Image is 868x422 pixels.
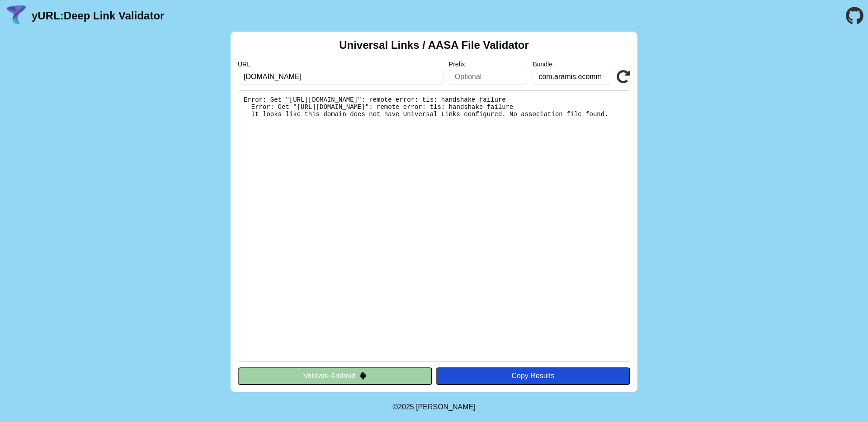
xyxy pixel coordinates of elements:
label: Prefix [449,61,528,68]
input: Required [238,69,443,85]
label: Bundle [533,61,611,68]
button: Validate Android [238,367,432,384]
input: Optional [533,69,611,85]
img: droidIcon.svg [359,372,367,380]
footer: © [392,392,475,422]
span: 2025 [398,403,414,411]
h2: Universal Links / AASA File Validator [339,39,529,52]
div: Copy Results [440,372,626,380]
img: yURL Logo [5,4,28,28]
label: URL [238,61,443,68]
pre: Error: Get "[URL][DOMAIN_NAME]": remote error: tls: handshake failure Error: Get "[URL][DOMAIN_NA... [238,90,630,362]
a: Michael Ibragimchayev's Personal Site [416,403,476,411]
a: yURL:Deep Link Validator [32,9,164,22]
button: Copy Results [436,367,630,384]
input: Optional [449,69,528,85]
